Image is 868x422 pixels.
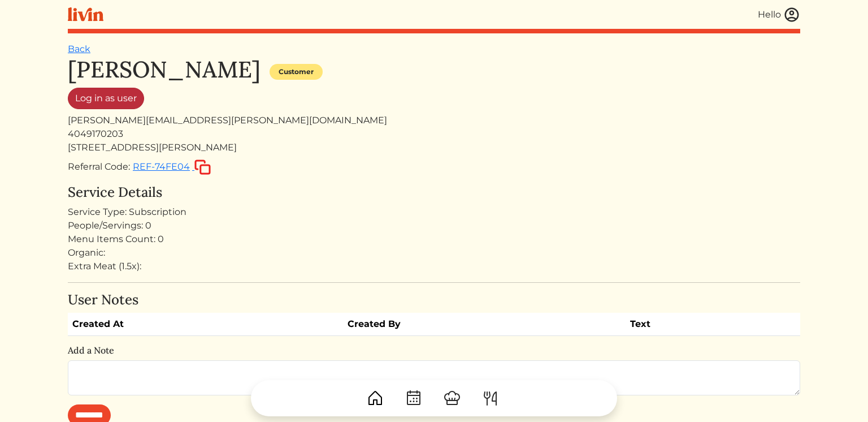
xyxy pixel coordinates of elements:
div: 4049170203 [68,127,800,141]
div: [PERSON_NAME][EMAIL_ADDRESS][PERSON_NAME][DOMAIN_NAME] [68,114,800,127]
th: Created At [68,313,343,336]
img: user_account-e6e16d2ec92f44fc35f99ef0dc9cddf60790bfa021a6ecb1c896eb5d2907b31c.svg [783,6,800,23]
div: Organic: [68,246,800,260]
h1: [PERSON_NAME] [68,56,261,83]
div: Hello [758,8,781,21]
a: Log in as user [68,88,144,109]
a: Back [68,44,90,54]
div: Customer [270,64,323,80]
div: Menu Items Count: 0 [68,232,800,246]
div: Extra Meat (1.5x): [68,260,800,273]
button: REF-74FE04 [132,159,211,175]
img: House-9bf13187bcbb5817f509fe5e7408150f90897510c4275e13d0d5fca38e0b5951.svg [366,389,384,407]
img: ChefHat-a374fb509e4f37eb0702ca99f5f64f3b6956810f32a249b33092029f8484b388.svg [443,389,461,407]
span: REF-74FE04 [133,161,190,172]
div: [STREET_ADDRESS][PERSON_NAME] [68,141,800,154]
h4: User Notes [68,292,800,308]
div: Service Type: Subscription [68,205,800,219]
th: Text [626,313,759,336]
th: Created By [343,313,626,336]
img: copy-c88c4d5ff2289bbd861d3078f624592c1430c12286b036973db34a3c10e19d95.svg [194,160,211,175]
img: ForkKnife-55491504ffdb50bab0c1e09e7649658475375261d09fd45db06cec23bce548bf.svg [481,389,500,407]
h4: Service Details [68,184,800,201]
span: Referral Code: [68,161,130,172]
div: People/Servings: 0 [68,219,800,232]
img: livin-logo-a0d97d1a881af30f6274990eb6222085a2533c92bbd1e4f22c21b4f0d0e3210c.svg [68,7,103,21]
h6: Add a Note [68,345,800,356]
img: CalendarDots-5bcf9d9080389f2a281d69619e1c85352834be518fbc73d9501aef674afc0d57.svg [405,389,423,407]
